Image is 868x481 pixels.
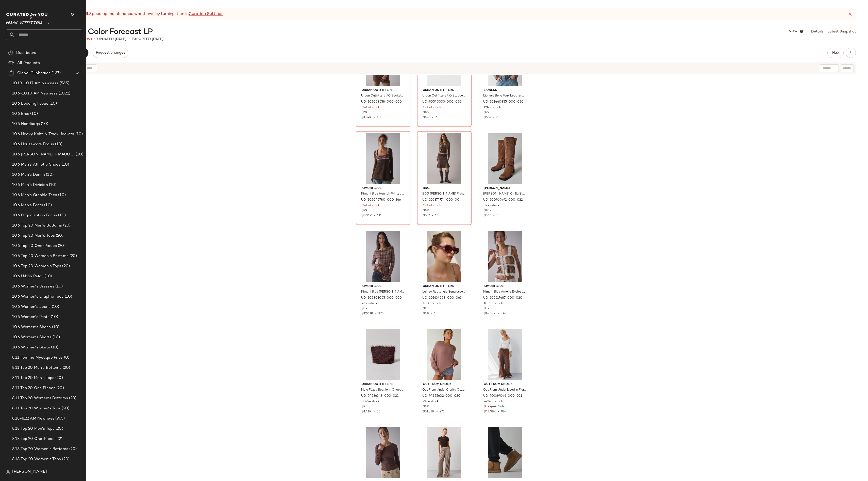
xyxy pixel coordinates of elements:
span: Kimchi Blue [362,186,405,191]
span: $51.33K [423,410,435,413]
span: Hub [832,51,839,55]
span: (10) [51,324,60,330]
span: 5 [496,214,498,217]
span: 10.6 Men's Athletic Shoes [12,162,61,168]
span: $99 [484,110,489,115]
span: Kimchi Blue Hannah Printed Ruffle Trim Babydoll Sweater in Brown, Women's at Urban Outfitters [361,192,404,196]
span: $45 [423,110,429,115]
img: 57600090_020_b [480,427,531,478]
p: Exported [DATE] [132,37,163,42]
div: Speed up maintenance workflows by turning it on in [36,11,223,17]
span: (20) [55,233,63,239]
span: (20) [68,395,77,401]
img: svg%3e [6,470,10,474]
span: 10.6 Women's Graphic Tees [12,294,64,300]
span: 13 [435,214,438,217]
span: Kimchi Blue [362,284,405,289]
button: Hub [827,48,844,58]
img: 94236148_021_b [358,329,409,380]
span: Urban Outfitters [423,284,466,289]
span: Out From Under [484,382,527,387]
span: 1051 in stock [484,301,503,306]
span: $25 [362,405,367,409]
span: (10) [61,162,69,168]
span: (21) [57,436,64,442]
span: $637 [423,214,430,217]
span: 275 [378,312,383,315]
span: (565) [59,81,69,86]
span: (10) [51,304,59,310]
span: Out of stock [423,105,441,110]
span: 10.6 Bedding Focus [12,101,48,107]
span: (10) [40,121,48,127]
span: 8.11 Top 20 Women's Bottoms [12,395,68,401]
span: (10) [43,274,52,279]
span: (10) [43,202,52,208]
span: Lioness [484,88,527,93]
span: (10) [54,141,63,147]
span: UO-102374774-000-004 [422,198,461,202]
span: $39 [484,405,489,409]
span: (10) [52,334,60,340]
span: • [372,214,377,217]
span: Out From Under Clarity Cozy Knit Off-The-Shoulder Top in Brown, Women's at Urban Outfitters [422,388,465,392]
span: 10.6 Men's Division [12,182,48,188]
span: (20) [68,446,77,452]
span: • [496,410,501,413]
span: 4 [434,312,436,315]
span: 8.18 Top 20 Men's Tops [12,426,55,432]
span: (10) [64,294,72,300]
span: 10.6 Bras [12,111,29,117]
span: (20) [54,375,63,381]
span: (20) [61,263,70,269]
span: 972 [440,410,445,413]
span: 8.18 Top 20 Women's Bottoms [12,446,68,452]
span: $39 [484,307,489,311]
span: Urban Outfitters [423,88,466,93]
span: (10) [75,152,83,157]
span: Urban Outfitters [362,382,405,387]
span: UO-101460855-000-020 [483,100,524,104]
img: 94325602_020_b [419,329,470,380]
span: Lainey Rectangle Sunglasses in Maroon, Women's at Urban Outfitters [422,290,465,294]
span: Out of stock [362,203,380,208]
span: 10.6 Top 20 Men's Tops [12,233,55,239]
span: $14.33K [484,312,496,315]
span: 10.6 Women's Shorts [12,334,52,340]
span: [PERSON_NAME] [484,186,527,191]
span: 10.6 Top 20 Women's Bottoms [12,253,69,259]
button: Request changes [93,48,128,58]
a: Details [811,29,823,34]
span: Urban Outfitters [362,88,405,93]
span: 10.6 Women's Shoes [12,324,51,330]
span: 10.6 Men's Graphic Tees [12,192,57,198]
span: • [94,36,95,42]
span: $48 [423,312,429,315]
span: Sale [497,405,505,408]
span: $1.41K [362,410,372,413]
span: $1.89K [362,116,372,119]
span: [PERSON_NAME] [12,469,47,475]
span: (20) [62,223,71,229]
span: (10) [29,111,38,117]
span: 8.18 Top 20 Women's Tops [12,456,61,462]
span: Out From Under [423,382,466,387]
span: Fall + Winter Color Forecast LP [40,27,153,37]
span: (10) [57,213,66,218]
span: • [128,36,130,42]
img: 90089046_021_b [480,329,531,380]
span: 10.6 Women's Dresses [12,284,54,290]
span: $49 [423,405,429,409]
span: 2436 in stock [484,399,503,404]
span: View [789,29,797,34]
span: (20) [69,253,77,259]
span: Dashboard [16,50,36,56]
span: 326 [501,312,506,315]
span: 10.6 Men's Denim [12,172,45,178]
span: UO-102049780-000-266 [361,198,401,202]
span: Urban Outfitters [6,17,42,26]
span: 8.11 Top 20 Men's Tops [12,375,54,381]
span: • [430,116,435,119]
span: 111 [377,214,382,217]
span: $545 [484,214,491,217]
